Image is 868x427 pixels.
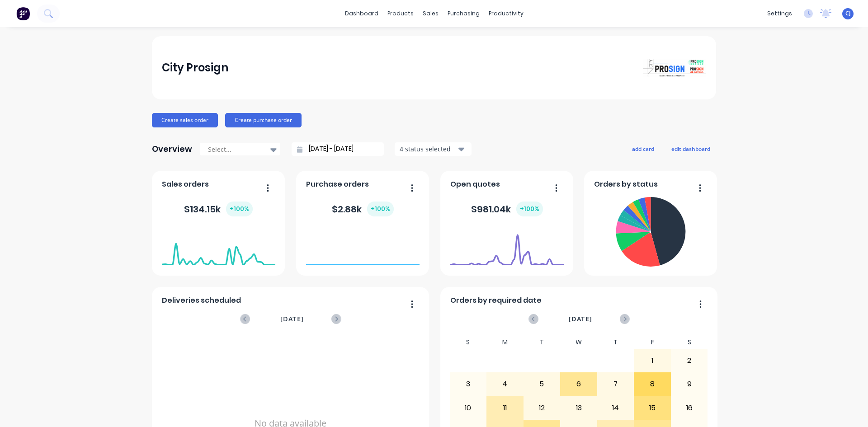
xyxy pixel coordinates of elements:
[643,59,706,77] img: City Prosign
[443,7,484,20] div: purchasing
[671,373,708,395] div: 9
[487,373,523,395] div: 4
[306,179,369,190] span: Purchase orders
[524,336,561,349] div: T
[367,202,394,216] div: + 100 %
[400,144,457,154] div: 4 status selected
[484,7,528,20] div: productivity
[597,336,634,349] div: T
[152,140,192,158] div: Overview
[524,397,560,419] div: 12
[671,397,708,419] div: 16
[450,373,486,395] div: 3
[450,397,486,419] div: 10
[594,179,658,190] span: Orders by status
[184,202,253,216] div: $ 134.15k
[671,349,708,372] div: 2
[626,143,660,155] button: add card
[152,113,218,127] button: Create sales order
[560,336,597,349] div: W
[569,314,592,324] span: [DATE]
[665,143,716,155] button: edit dashboard
[162,295,241,306] span: Deliveries scheduled
[16,7,30,20] img: Factory
[225,113,302,127] button: Create purchase order
[561,373,597,395] div: 6
[516,202,543,216] div: + 100 %
[162,59,228,77] div: City Prosign
[450,336,487,349] div: S
[450,179,500,190] span: Open quotes
[671,336,708,349] div: S
[418,7,443,20] div: sales
[524,373,560,395] div: 5
[383,7,418,20] div: products
[162,179,209,190] span: Sales orders
[226,202,253,216] div: + 100 %
[487,397,523,419] div: 11
[395,142,472,156] button: 4 status selected
[471,202,543,216] div: $ 981.04k
[340,7,383,20] a: dashboard
[634,336,671,349] div: F
[845,9,851,18] span: CJ
[634,397,670,419] div: 15
[280,314,304,324] span: [DATE]
[486,336,524,349] div: M
[332,202,394,216] div: $ 2.88k
[561,397,597,419] div: 13
[634,349,670,372] div: 1
[598,397,634,419] div: 14
[598,373,634,395] div: 7
[634,373,670,395] div: 8
[763,7,797,20] div: settings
